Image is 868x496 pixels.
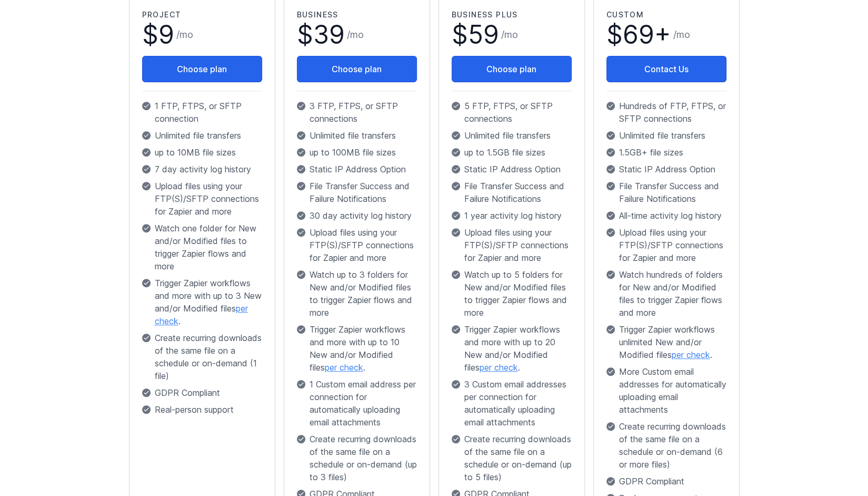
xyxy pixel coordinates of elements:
p: 1 year activity log history [452,209,572,222]
p: 3 FTP, FTPS, or SFTP connections [297,100,417,125]
p: Watch one folder for New and/or Modified files to trigger Zapier flows and more [142,222,262,273]
p: Upload files using your FTP(S)/SFTP connections for Zapier and more [452,226,572,264]
span: 69+ [623,19,671,50]
p: 3 Custom email addresses per connection for automatically uploading email attachments [452,378,572,429]
p: Create recurring downloads of the same file on a schedule or on-demand (6 or more files) [606,420,726,471]
p: Static IP Address Option [297,163,417,176]
p: All-time activity log history [606,209,726,222]
span: Trigger Zapier workflows and more with up to 20 New and/or Modified files . [464,323,572,374]
p: Watch up to 3 folders for New and/or Modified files to trigger Zapier flows and more [297,268,417,319]
a: Contact Us [606,56,726,82]
a: per check [325,362,363,373]
span: 39 [313,19,345,50]
span: 59 [468,19,499,50]
a: per check [155,303,248,326]
span: Trigger Zapier workflows and more with up to 10 New and/or Modified files . [310,323,417,374]
p: Watch up to 5 folders for New and/or Modified files to trigger Zapier flows and more [452,268,572,319]
span: / [501,27,518,42]
span: $ [606,22,671,47]
p: File Transfer Success and Failure Notifications [297,180,417,205]
span: $ [297,22,345,47]
p: More Custom email addresses for automatically uploading email attachments [606,365,726,416]
button: Choose plan [452,56,572,82]
p: Create recurring downloads of the same file on a schedule or on-demand (up to 3 files) [297,433,417,483]
button: Choose plan [297,56,417,82]
span: 9 [158,19,174,50]
iframe: Drift Widget Chat Controller [815,443,855,483]
p: Static IP Address Option [606,163,726,176]
p: up to 10MB file sizes [142,146,262,159]
a: per check [480,362,518,373]
p: up to 100MB file sizes [297,146,417,159]
span: mo [350,29,364,40]
p: up to 1.5GB file sizes [452,146,572,159]
p: File Transfer Success and Failure Notifications [452,180,572,205]
p: Upload files using your FTP(S)/SFTP connections for Zapier and more [142,180,262,218]
a: per check [672,349,710,360]
span: / [673,27,690,42]
p: Unlimited file transfers [452,129,572,142]
span: mo [676,29,690,40]
p: Static IP Address Option [452,163,572,176]
p: Upload files using your FTP(S)/SFTP connections for Zapier and more [606,226,726,264]
span: $ [142,22,174,47]
p: File Transfer Success and Failure Notifications [606,180,726,205]
p: 1 FTP, FTPS, or SFTP connection [142,100,262,125]
p: Unlimited file transfers [297,129,417,142]
p: Upload files using your FTP(S)/SFTP connections for Zapier and more [297,226,417,264]
p: Watch hundreds of folders for New and/or Modified files to trigger Zapier flows and more [606,268,726,319]
p: Unlimited file transfers [142,129,262,142]
p: Create recurring downloads of the same file on a schedule or on-demand (1 file) [142,332,262,382]
h2: Project [142,9,262,20]
h2: Business Plus [452,9,572,20]
p: GDPR Compliant [606,475,726,488]
p: 5 FTP, FTPS, or SFTP connections [452,100,572,125]
span: mo [179,29,193,40]
h2: Custom [606,9,726,20]
span: Trigger Zapier workflows unlimited New and/or Modified files . [619,323,726,361]
p: 1 Custom email address per connection for automatically uploading email attachments [297,378,417,429]
span: / [347,27,364,42]
p: Hundreds of FTP, FTPS, or SFTP connections [606,100,726,125]
span: / [176,27,193,42]
p: 1.5GB+ file sizes [606,146,726,159]
h2: Business [297,9,417,20]
span: Trigger Zapier workflows and more with up to 3 New and/or Modified files . [155,277,262,327]
p: Unlimited file transfers [606,129,726,142]
p: GDPR Compliant [142,386,262,399]
p: Create recurring downloads of the same file on a schedule or on-demand (up to 5 files) [452,433,572,483]
p: 30 day activity log history [297,209,417,222]
button: Choose plan [142,56,262,82]
p: Real-person support [142,403,262,416]
span: $ [452,22,499,47]
p: 7 day activity log history [142,163,262,176]
span: mo [504,29,518,40]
